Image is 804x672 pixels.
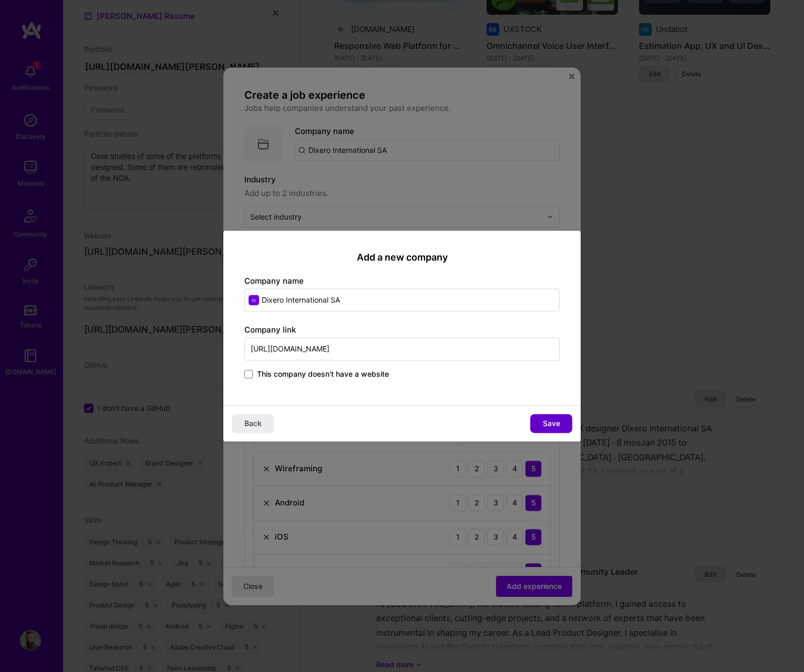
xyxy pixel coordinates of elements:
[530,414,572,433] button: Save
[244,276,304,286] label: Company name
[543,418,560,429] span: Save
[244,337,560,360] input: Enter link
[244,252,560,263] h2: Add a new company
[244,418,262,429] span: Back
[244,288,560,312] input: Enter name
[232,414,274,433] button: Back
[244,325,296,335] label: Company link
[257,369,389,379] span: This company doesn't have a website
